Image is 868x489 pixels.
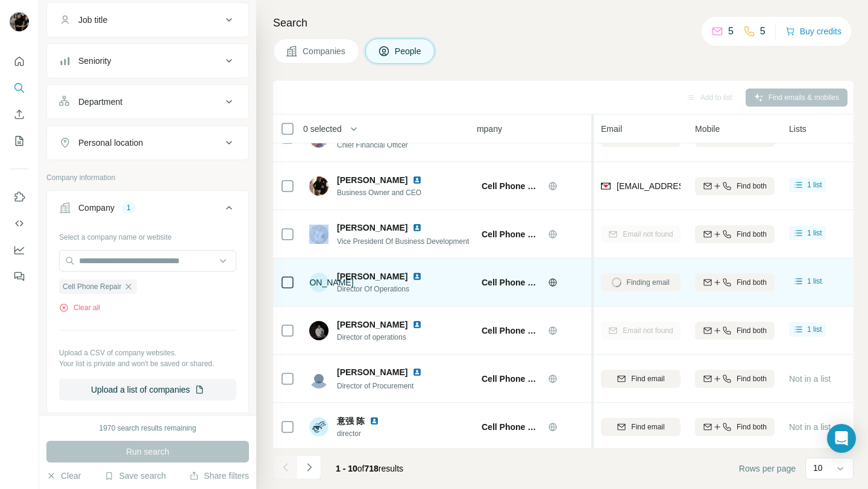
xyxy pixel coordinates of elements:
[601,123,622,135] span: Email
[337,237,469,246] span: Vice President Of Business Development
[10,130,29,152] button: My lists
[47,46,248,75] button: Seniority
[337,415,365,427] span: 意强 陈
[601,370,681,388] button: Find email
[807,324,822,335] span: 1 list
[47,193,248,227] button: Company1
[737,373,767,384] span: Find both
[737,181,767,192] span: Find both
[365,464,379,473] span: 718
[601,418,681,436] button: Find email
[337,366,407,378] span: [PERSON_NAME]
[46,470,81,482] button: Clear
[273,14,854,31] h4: Search
[59,227,236,243] div: Select a company name or website
[10,186,29,208] button: Use Surfe on LinkedIn
[78,202,115,214] div: Company
[601,180,611,192] img: provider findymail logo
[695,418,775,436] button: Find both
[122,202,136,213] div: 1
[412,367,422,377] img: LinkedIn logo
[357,464,365,473] span: of
[59,358,236,369] p: Your list is private and won't be saved or shared.
[789,374,831,384] span: Not in a list
[631,373,664,384] span: Find email
[337,141,408,149] span: Chief Financial Officer
[482,276,542,288] span: Cell Phone Repair
[337,332,436,343] span: Director of operations
[482,325,542,337] span: Cell Phone Repair
[737,229,767,240] span: Find both
[789,123,807,135] span: Lists
[412,272,422,281] img: LinkedIn logo
[631,422,664,432] span: Find email
[10,266,29,287] button: Feedback
[336,464,403,473] span: results
[728,24,734,39] p: 5
[10,104,29,125] button: Enrich CSV
[737,422,767,432] span: Find both
[412,320,422,329] img: LinkedIn logo
[785,23,841,40] button: Buy credits
[78,137,143,149] div: Personal location
[695,225,775,243] button: Find both
[395,45,423,57] span: People
[337,428,394,439] span: director
[695,322,775,340] button: Find both
[412,175,422,185] img: LinkedIn logo
[46,172,249,183] p: Company information
[337,284,436,294] span: Director Of Operations
[189,470,249,482] button: Share filters
[807,276,822,287] span: 1 list
[309,321,329,340] img: Avatar
[63,281,121,292] span: Cell Phone Repair
[370,416,379,426] img: LinkedIn logo
[10,77,29,99] button: Search
[303,123,342,135] span: 0 selected
[47,5,248,34] button: Job title
[412,223,422,232] img: LinkedIn logo
[617,181,759,191] span: [EMAIL_ADDRESS][DOMAIN_NAME]
[10,213,29,234] button: Use Surfe API
[739,463,796,475] span: Rows per page
[807,179,822,190] span: 1 list
[337,382,414,390] span: Director of Procurement
[737,277,767,288] span: Find both
[482,373,542,385] span: Cell Phone Repair
[337,174,407,186] span: [PERSON_NAME]
[10,12,29,31] img: Avatar
[297,455,321,479] button: Navigate to next page
[309,417,329,437] img: Avatar
[482,228,542,240] span: Cell Phone Repair
[337,187,436,198] span: Business Owner and CEO
[309,273,329,292] div: [PERSON_NAME]
[309,369,329,388] img: Avatar
[59,379,236,400] button: Upload a list of companies
[695,273,775,291] button: Find both
[78,14,107,26] div: Job title
[10,239,29,261] button: Dashboard
[309,176,329,196] img: Avatar
[737,325,767,336] span: Find both
[336,464,357,473] span: 1 - 10
[813,462,823,474] p: 10
[59,347,236,358] p: Upload a CSV of company websites.
[466,123,502,135] span: Company
[695,177,775,195] button: Find both
[789,422,831,432] span: Not in a list
[78,55,111,67] div: Seniority
[760,24,766,39] p: 5
[99,423,197,434] div: 1970 search results remaining
[337,319,407,331] span: [PERSON_NAME]
[695,370,775,388] button: Find both
[337,270,407,282] span: [PERSON_NAME]
[10,51,29,72] button: Quick start
[47,128,248,157] button: Personal location
[695,123,720,135] span: Mobile
[309,225,329,244] img: Avatar
[78,96,122,108] div: Department
[827,424,856,453] div: Open Intercom Messenger
[59,302,100,313] button: Clear all
[482,421,542,433] span: Cell Phone Repair
[337,222,407,234] span: [PERSON_NAME]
